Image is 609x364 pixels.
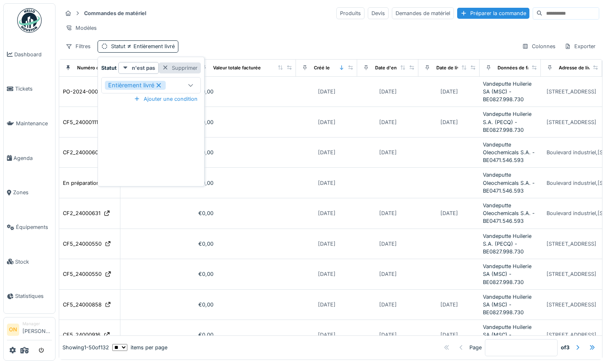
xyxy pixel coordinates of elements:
div: Vandeputte Oleochemicals S.A. - BE0471.546.593 [483,141,538,164]
div: Entièrement livré [105,81,166,90]
div: €0,00 [90,331,192,339]
div: [DATE] [318,118,336,126]
div: €0,00 [198,179,293,187]
div: €0,00 [198,270,293,278]
div: Colonnes [518,40,559,52]
div: PO-2024-00001 [63,88,103,95]
div: €0,00 [198,118,293,126]
div: [DATE] [379,240,397,248]
div: €0,00 [198,331,293,339]
div: CF5_24000858 [63,301,102,309]
div: [DATE] [379,118,397,126]
div: €0,00 [198,149,293,156]
div: Adresse de livraison [559,64,604,71]
strong: Statut [101,64,117,72]
div: Page [469,344,482,352]
div: [DATE] [318,331,336,339]
div: CF5_24000550 [63,240,102,248]
div: CF5_24000111 [63,118,98,126]
div: Modèles [62,22,100,34]
div: [DATE] [318,149,336,156]
div: CF5_24000916 [63,331,100,339]
div: Showing 1 - 50 of 132 [62,344,109,352]
span: Dashboard [14,51,52,58]
div: [DATE] [318,240,336,248]
span: Tickets [15,85,52,93]
div: Vandeputte Oleochemicals S.A. - BE0471.546.593 [483,202,538,225]
div: €0,00 [198,240,293,248]
div: [STREET_ADDRESS] [547,118,596,126]
div: Filtres [62,40,94,52]
div: [DATE] [318,270,336,278]
div: Vandeputte Huilerie SA (MSC) - BE0827.998.730 [483,80,538,104]
div: [DATE] [440,88,458,95]
span: Agenda [13,154,52,162]
div: CF5_24000550 [63,270,102,278]
div: [STREET_ADDRESS] [547,301,596,309]
div: [DATE] [379,149,397,156]
div: €233,32 [90,209,192,217]
div: CF2_24000602 [63,149,102,156]
div: [STREET_ADDRESS] [547,88,596,95]
div: items per page [112,344,167,352]
div: Préparer la commande [457,8,529,19]
div: [STREET_ADDRESS] [547,270,596,278]
div: [DATE] [440,331,458,339]
span: Équipements [16,223,52,231]
strong: n'est pas [132,64,155,72]
div: [DATE] [318,209,336,217]
div: [DATE] [318,88,336,95]
div: Vandeputte Huilerie S.A. (PECQ) - BE0827.998.730 [483,232,538,256]
div: Vandeputte Huilerie SA (MSC) - BE0827.998.730 [483,293,538,317]
strong: of 3 [561,344,569,352]
div: [DATE] [318,301,336,309]
div: €0,00 [198,209,293,217]
span: Stock [15,258,52,266]
li: ON [7,324,19,336]
div: [DATE] [440,118,458,126]
div: [STREET_ADDRESS] [547,240,596,248]
div: [DATE] [440,209,458,217]
div: [DATE] [318,179,336,187]
div: Vandeputte Huilerie SA (MSC) - BE0827.998.730 [483,323,538,347]
div: Vandeputte Oleochemicals S.A. - BE0471.546.593 [483,171,538,195]
div: En préparation [63,179,100,187]
strong: Commandes de matériel [81,9,149,17]
div: Supprimer [159,62,201,73]
div: Manager [22,321,52,327]
li: [PERSON_NAME] [22,321,52,338]
div: Vandeputte Huilerie SA (MSC) - BE0827.998.730 [483,262,538,286]
div: Demandes de matériel [392,7,454,19]
div: €0,00 [90,270,192,278]
span: Maintenance [16,120,52,127]
div: CF2_24000631 [63,209,100,217]
div: Devis [368,7,389,19]
span: Statistiques [15,292,52,300]
div: Vandeputte Huilerie S.A. (PECQ) - BE0827.998.730 [483,110,538,134]
div: Ajouter une condition [131,93,201,104]
div: Valeur totale facturée [213,64,261,71]
span: Entièrement livré [125,43,175,49]
div: Statut [111,42,175,50]
div: Date de livraison [436,64,473,71]
div: Créé le [314,64,330,71]
div: Numéro de commande [77,64,128,71]
div: €656,50 [90,301,192,309]
div: Date d'envoi de la commande [375,64,442,71]
div: [DATE] [379,88,397,95]
div: €0,00 [198,88,293,95]
div: [STREET_ADDRESS] [547,331,596,339]
img: Badge_color-CXgf-gQk.svg [17,8,42,33]
div: [DATE] [379,270,397,278]
span: Zones [13,189,52,196]
div: Produits [336,7,365,19]
div: [DATE] [379,331,397,339]
div: €0,00 [90,240,192,248]
div: [DATE] [379,209,397,217]
div: Exporter [561,40,599,52]
div: €0,00 [198,301,293,309]
div: [DATE] [440,301,458,309]
div: Données de facturation [498,64,550,71]
div: [DATE] [379,301,397,309]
